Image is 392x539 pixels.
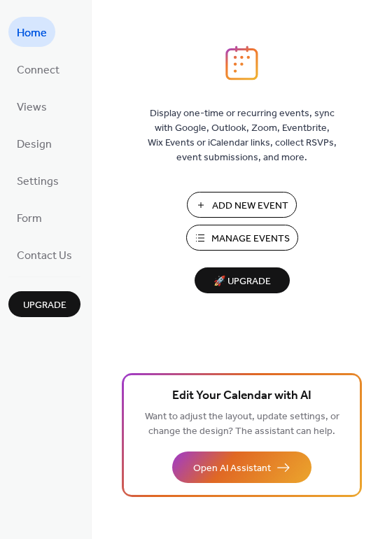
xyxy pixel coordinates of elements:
[195,267,290,293] button: 🚀 Upgrade
[17,134,52,155] span: Design
[8,91,55,121] a: Views
[145,407,339,441] span: Want to adjust the layout, update settings, or change the design? The assistant can help.
[8,202,50,232] a: Form
[8,165,67,195] a: Settings
[8,128,60,158] a: Design
[8,54,68,84] a: Connect
[203,272,281,291] span: 🚀 Upgrade
[193,461,271,476] span: Open AI Assistant
[187,192,297,218] button: Add New Event
[17,208,42,230] span: Form
[17,22,47,44] span: Home
[212,199,288,213] span: Add New Event
[172,451,311,483] button: Open AI Assistant
[172,386,311,406] span: Edit Your Calendar with AI
[186,225,298,251] button: Manage Events
[8,17,55,47] a: Home
[211,232,290,246] span: Manage Events
[23,298,66,313] span: Upgrade
[8,239,80,269] a: Contact Us
[148,106,337,165] span: Display one-time or recurring events, sync with Google, Outlook, Zoom, Eventbrite, Wix Events or ...
[17,245,72,267] span: Contact Us
[8,291,80,317] button: Upgrade
[17,97,47,118] span: Views
[17,59,59,81] span: Connect
[225,45,258,80] img: logo_icon.svg
[17,171,59,192] span: Settings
